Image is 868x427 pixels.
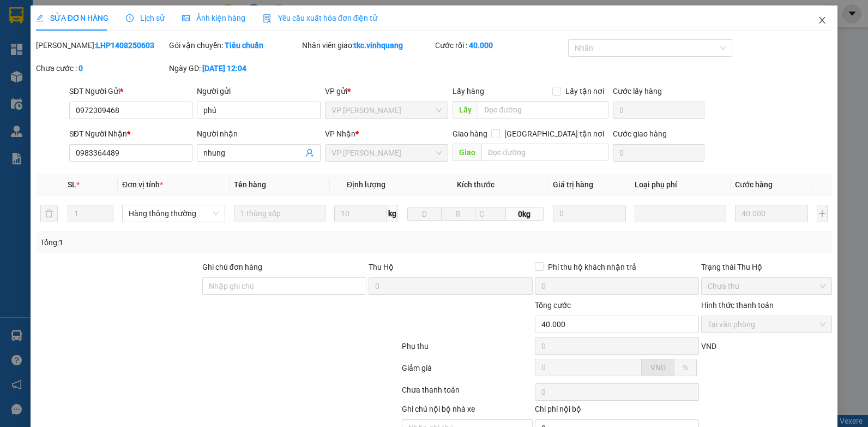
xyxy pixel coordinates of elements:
[68,180,76,189] span: SL
[544,261,641,273] span: Phí thu hộ khách nhận trả
[347,180,385,189] span: Định lượng
[225,41,263,50] b: Tiêu chuẩn
[96,41,154,50] b: LHP1408250603
[401,340,534,359] div: Phụ thu
[435,39,566,51] div: Cước rồi :
[129,205,219,222] span: Hàng thông thường
[402,403,533,419] div: Ghi chú nội bộ nhà xe
[506,207,544,221] span: 0kg
[708,278,825,294] span: Chưa thu
[197,128,321,140] div: Người nhận
[817,205,828,222] button: plus
[469,41,493,50] b: 40.000
[302,39,433,51] div: Nhân viên giao:
[325,85,449,97] div: VP gửi
[36,39,167,51] div: [PERSON_NAME]:
[441,207,475,221] input: R
[69,128,193,140] div: SĐT Người Nhận
[202,277,366,295] input: Ghi chú đơn hàng
[79,64,83,73] b: 0
[36,14,108,22] span: SỬA ĐƠN HÀNG
[122,180,163,189] span: Đơn vị tính
[126,14,165,22] span: Lịch sử
[331,145,442,161] span: VP Trần Khát Chân
[234,205,325,222] input: VD: Bàn, Ghế
[387,205,398,222] span: kg
[500,128,608,140] span: [GEOGRAPHIC_DATA] tận nơi
[354,41,403,50] b: tkc.vinhquang
[613,87,662,96] label: Cước lấy hàng
[478,101,608,118] input: Dọc đường
[325,129,355,138] span: VP Nhận
[630,174,731,195] th: Loại phụ phí
[263,14,378,22] span: Yêu cầu xuất hóa đơn điện tử
[613,102,704,119] input: Cước lấy hàng
[613,129,667,138] label: Cước giao hàng
[481,144,608,161] input: Dọc đường
[457,180,495,189] span: Kích thước
[182,14,190,22] span: picture
[263,14,272,23] img: icon
[553,205,626,222] input: 0
[475,207,506,221] input: C
[401,384,534,403] div: Chưa thanh toán
[683,363,688,372] span: %
[735,205,808,222] input: 0
[453,87,484,96] span: Lấy hàng
[331,102,442,118] span: VP LÊ HỒNG PHONG
[553,180,593,189] span: Giá trị hàng
[126,14,134,22] span: clock-circle
[202,64,246,73] b: [DATE] 12:04
[807,5,837,36] button: Close
[69,85,193,97] div: SĐT Người Gửi
[701,342,716,351] span: VND
[708,316,825,333] span: Tại văn phòng
[40,236,336,248] div: Tổng: 1
[401,362,534,381] div: Giảm giá
[561,85,608,97] span: Lấy tận nơi
[40,205,58,222] button: delete
[202,263,262,271] label: Ghi chú đơn hàng
[701,261,832,273] div: Trạng thái Thu Hộ
[182,14,245,22] span: Ảnh kiện hàng
[453,129,487,138] span: Giao hàng
[36,14,44,22] span: edit
[650,363,666,372] span: VND
[535,403,699,419] div: Chi phí nội bộ
[36,62,167,74] div: Chưa cước :
[453,101,478,118] span: Lấy
[735,180,773,189] span: Cước hàng
[818,16,827,25] span: close
[305,149,314,157] span: user-add
[535,301,571,310] span: Tổng cước
[169,39,300,51] div: Gói vận chuyển:
[234,180,266,189] span: Tên hàng
[169,62,300,74] div: Ngày GD:
[613,144,704,162] input: Cước giao hàng
[453,144,481,161] span: Giao
[407,207,442,221] input: D
[197,85,321,97] div: Người gửi
[701,301,774,310] label: Hình thức thanh toán
[369,263,394,271] span: Thu Hộ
